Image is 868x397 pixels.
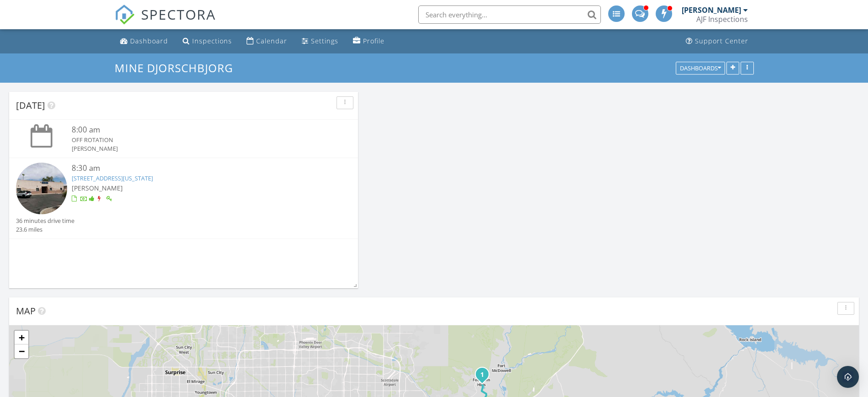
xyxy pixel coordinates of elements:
[16,163,351,234] a: 8:30 am [STREET_ADDRESS][US_STATE] [PERSON_NAME] 36 minutes drive time 23.6 miles
[695,37,748,45] div: Support Center
[696,15,748,24] div: AJF Inspections
[15,344,28,358] a: Zoom out
[16,217,74,225] div: 36 minutes drive time
[256,37,287,45] div: Calendar
[16,99,45,111] span: [DATE]
[72,144,323,153] div: [PERSON_NAME]
[363,37,384,45] div: Profile
[179,33,236,50] a: Inspections
[16,225,74,234] div: 23.6 miles
[130,37,168,45] div: Dashboard
[192,37,232,45] div: Inspections
[243,33,291,50] a: Calendar
[115,5,135,25] img: The Best Home Inspection Software - Spectora
[72,163,323,174] div: 8:30 am
[16,305,36,317] span: Map
[72,174,153,182] a: [STREET_ADDRESS][US_STATE]
[311,37,338,45] div: Settings
[676,62,725,74] button: Dashboards
[682,33,752,50] a: Support Center
[115,60,241,75] a: Mine Djorschbjorg
[418,5,601,24] input: Search everything...
[141,5,216,24] span: SPECTORA
[72,184,123,192] span: [PERSON_NAME]
[349,33,388,50] a: Profile
[837,366,859,388] div: Open Intercom Messenger
[115,12,216,32] a: SPECTORA
[116,33,172,50] a: Dashboard
[482,374,488,380] div: 16901 E Palisades Blvd (PCA) , Fountain Hills, Arizona 85268
[480,372,484,378] i: 1
[16,163,67,214] img: 9549720%2Fcover_photos%2FvGEwOwxqDOM84MuCZhU8%2Fsmall.jpg
[682,5,741,15] div: [PERSON_NAME]
[298,33,342,50] a: Settings
[680,65,721,71] div: Dashboards
[72,124,323,136] div: 8:00 am
[15,331,28,344] a: Zoom in
[72,136,323,144] div: OFF ROTATION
